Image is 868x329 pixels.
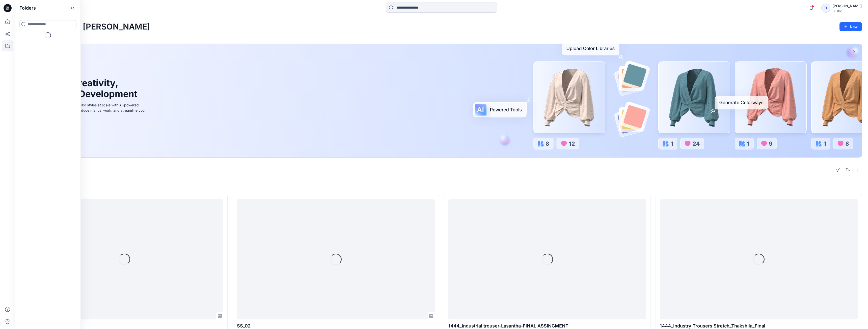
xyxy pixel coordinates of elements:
div: [PERSON_NAME] [832,3,862,9]
h4: Styles [21,184,862,190]
div: Guston [832,9,862,13]
a: Discover more [34,124,147,134]
h1: Unleash Creativity, Speed Up Development [34,78,140,99]
div: TL [821,4,830,13]
button: New [839,22,862,31]
div: Explore ideas faster and recolor styles at scale with AI-powered tools that boost creativity, red... [34,102,147,118]
h2: Welcome back, [PERSON_NAME] [21,22,150,32]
